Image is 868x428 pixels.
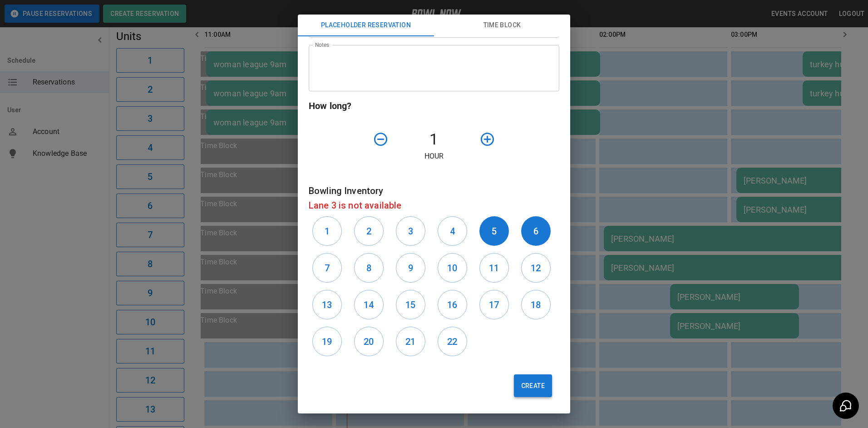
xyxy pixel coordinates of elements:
[521,253,551,283] button: 12
[325,224,330,239] h6: 1
[408,261,413,275] h6: 9
[396,327,425,356] button: 21
[438,216,467,246] button: 4
[396,216,425,246] button: 3
[354,327,384,356] button: 20
[514,374,552,397] button: Create
[489,261,499,275] h6: 11
[531,298,541,312] h6: 18
[312,327,342,356] button: 19
[364,298,374,312] h6: 14
[521,290,551,319] button: 18
[438,253,467,283] button: 10
[322,334,332,349] h6: 19
[447,334,457,349] h6: 22
[309,151,559,162] p: Hour
[450,224,455,239] h6: 4
[312,216,342,246] button: 1
[521,216,551,246] button: 6
[405,334,415,349] h6: 21
[354,253,384,283] button: 8
[309,99,559,113] h6: How long?
[364,334,374,349] h6: 20
[366,224,371,239] h6: 2
[354,290,384,319] button: 14
[489,298,499,312] h6: 17
[438,327,467,356] button: 22
[447,261,457,275] h6: 10
[447,298,457,312] h6: 16
[298,15,434,36] button: Placeholder Reservation
[392,130,476,149] h4: 1
[396,290,425,319] button: 15
[533,224,538,239] h6: 6
[492,224,497,239] h6: 5
[309,198,559,213] h6: Lane 3 is not available
[312,290,342,319] button: 13
[325,261,330,275] h6: 7
[408,224,413,239] h6: 3
[531,261,541,275] h6: 12
[309,184,559,198] h6: Bowling Inventory
[479,290,509,319] button: 17
[479,216,509,246] button: 5
[322,298,332,312] h6: 13
[312,253,342,283] button: 7
[396,253,425,283] button: 9
[405,298,415,312] h6: 15
[354,216,384,246] button: 2
[434,15,570,36] button: Time Block
[366,261,371,275] h6: 8
[438,290,467,319] button: 16
[479,253,509,283] button: 11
